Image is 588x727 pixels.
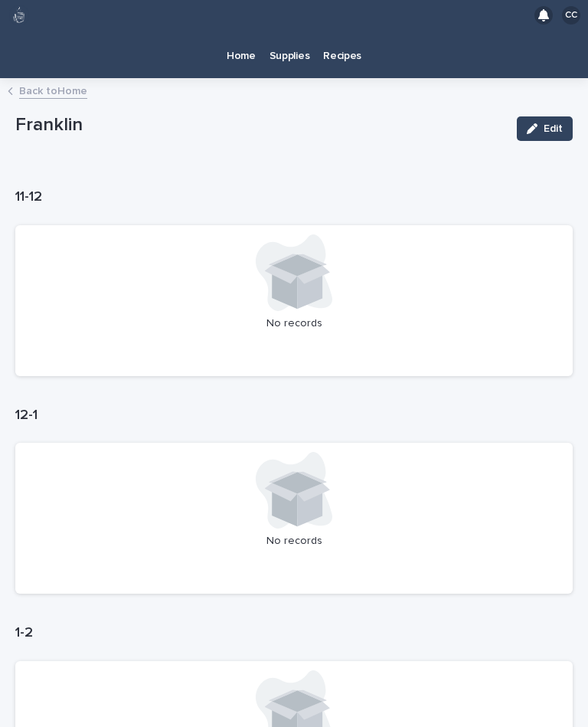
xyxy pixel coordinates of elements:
[316,31,368,78] a: Recipes
[9,5,29,25] img: 80hjoBaRqlyywVK24fQd
[15,188,573,207] h1: 11-12
[19,81,87,99] a: Back toHome
[269,31,310,63] p: Supplies
[562,6,580,25] div: CC
[227,31,256,63] p: Home
[544,123,563,134] span: Edit
[263,31,317,78] a: Supplies
[24,317,563,330] p: No records
[323,31,361,63] p: Recipes
[517,116,573,141] button: Edit
[220,31,263,78] a: Home
[15,624,573,643] h1: 1-2
[15,407,573,425] h1: 12-1
[15,114,505,136] p: Franklin
[24,535,563,548] p: No records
